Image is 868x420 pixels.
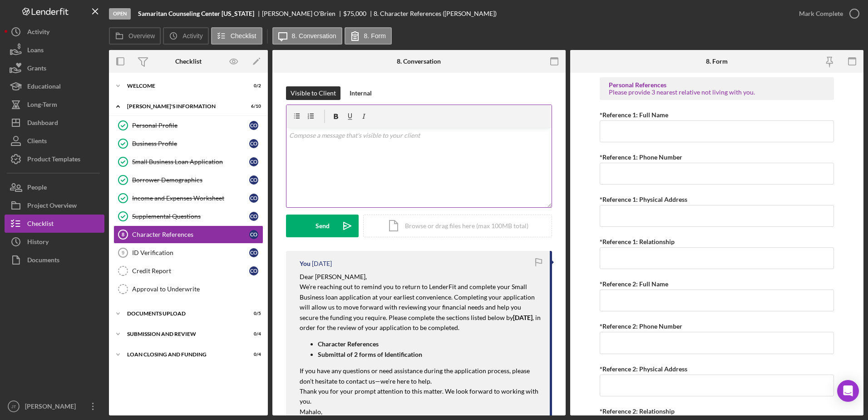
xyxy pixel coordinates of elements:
[799,5,843,23] div: Mark Complete
[5,178,104,196] button: People
[272,27,342,45] button: 8. Conversation
[345,86,376,100] button: Internal
[231,32,256,40] label: Checklist
[132,267,249,275] div: Credit Report
[5,23,104,41] button: Activity
[790,5,863,23] button: Mark Complete
[127,311,238,316] div: DOCUMENTS UPLOAD
[312,260,332,267] time: 2025-10-09 20:31
[27,233,49,253] div: History
[249,248,258,257] div: C O
[5,233,104,251] button: History
[27,132,47,152] div: Clients
[5,196,104,215] button: Project Overview
[132,195,249,202] div: Income and Expenses Worksheet
[127,331,238,337] div: SUBMISSION AND REVIEW
[113,153,263,171] a: Small Business Loan ApplicationCO
[138,10,254,17] b: Samaritan Counseling Center [US_STATE]
[5,41,104,59] button: Loans
[249,194,258,203] div: C O
[292,32,336,40] label: 8. Conversation
[132,176,249,184] div: Borrower Demographics
[245,83,261,89] div: 0 / 2
[249,175,258,185] div: C O
[706,58,728,65] div: 8. Form
[397,58,441,65] div: 8. Conversation
[113,171,263,189] a: Borrower DemographicsCO
[300,408,322,415] mark: Mahalo,
[5,59,104,77] button: Grants
[600,322,682,330] label: *Reference 2: Phone Number
[27,41,44,61] div: Loans
[286,86,340,100] button: Visible to Client
[5,77,104,95] a: Educational
[249,212,258,221] div: C O
[374,10,497,17] div: 8. Character References ([PERSON_NAME])
[318,350,422,358] strong: Submittal of 2 forms of Identification
[600,153,682,161] label: *Reference 1: Phone Number
[5,215,104,233] a: Checklist
[245,104,261,109] div: 6 / 10
[182,32,202,40] label: Activity
[286,215,359,237] button: Send
[350,86,372,100] div: Internal
[600,111,668,119] label: *Reference 1: Full Name
[27,178,47,199] div: People
[600,195,687,203] label: *Reference 1: Physical Address
[27,215,54,235] div: Checklist
[27,59,46,80] div: Grants
[127,104,238,109] div: [PERSON_NAME]'S INFORMATION
[132,231,249,238] div: Character References
[113,207,263,225] a: Supplemental QuestionsCO
[600,407,675,415] label: *Reference 2: Relationship
[27,77,61,98] div: Educational
[245,352,261,357] div: 0 / 4
[5,251,104,269] a: Documents
[300,273,367,280] mark: Dear [PERSON_NAME],
[291,86,336,100] div: Visible to Client
[5,95,104,114] button: Long-Term
[27,196,77,217] div: Project Overview
[132,122,249,129] div: Personal Profile
[27,23,49,43] div: Activity
[113,225,263,244] a: 8Character ReferencesCO
[113,262,263,280] a: Credit ReportCO
[300,283,536,321] mark: We’re reaching out to remind you to return to LenderFit and complete your Small Business loan app...
[5,150,104,168] button: Product Templates
[27,150,80,170] div: Product Templates
[249,230,258,239] div: C O
[132,249,249,256] div: ID Verification
[113,280,263,298] a: Approval to Underwrite
[122,232,124,237] tspan: 8
[300,387,540,405] mark: Thank you for your prompt attention to this matter. We look forward to working with you.
[11,404,16,409] text: JT
[316,215,330,237] div: Send
[132,158,249,165] div: Small Business Loan Application
[249,157,258,166] div: C O
[122,250,124,255] tspan: 9
[27,95,57,116] div: Long-Term
[318,340,379,348] strong: Character References
[600,280,668,288] label: *Reference 2: Full Name
[163,27,208,45] button: Activity
[262,10,343,17] div: [PERSON_NAME] O'Brien
[113,189,263,207] a: Income and Expenses WorksheetCO
[27,114,58,134] div: Dashboard
[5,397,104,415] button: JT[PERSON_NAME]
[5,114,104,132] button: Dashboard
[175,58,202,65] div: Checklist
[211,27,262,45] button: Checklist
[127,352,238,357] div: LOAN CLOSING AND FUNDING
[5,132,104,150] button: Clients
[245,311,261,316] div: 0 / 5
[364,32,386,40] label: 8. Form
